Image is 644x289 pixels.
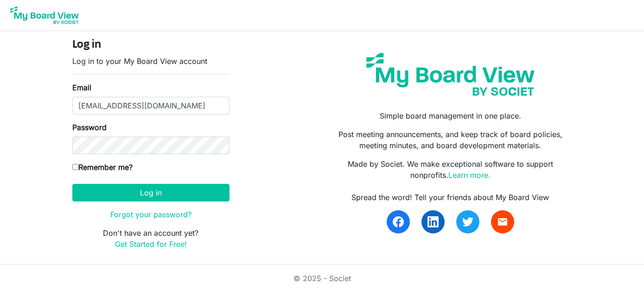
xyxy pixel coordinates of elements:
[72,162,133,173] label: Remember me?
[72,56,230,67] p: Log in to your My Board View account
[359,46,542,103] img: my-board-view-societ.svg
[115,239,187,249] a: Get Started for Free!
[72,184,230,201] button: Log in
[329,110,572,121] p: Simple board management in one place.
[72,227,230,250] p: Don't have an account yet?
[72,82,91,93] label: Email
[393,216,404,227] img: facebook.svg
[72,164,78,170] input: Remember me?
[72,38,230,52] h4: Log in
[7,4,82,27] img: My Board View Logo
[497,216,508,227] span: email
[293,274,351,283] a: © 2025 - Societ
[72,122,107,133] label: Password
[329,129,572,151] p: Post meeting announcements, and keep track of board policies, meeting minutes, and board developm...
[329,158,572,181] p: Made by Societ. We make exceptional software to support nonprofits.
[427,216,439,227] img: linkedin.svg
[448,170,491,180] a: Learn more.
[491,210,514,233] a: email
[462,216,473,227] img: twitter.svg
[329,192,572,203] div: Spread the word! Tell your friends about My Board View
[110,210,191,219] a: Forgot your password?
